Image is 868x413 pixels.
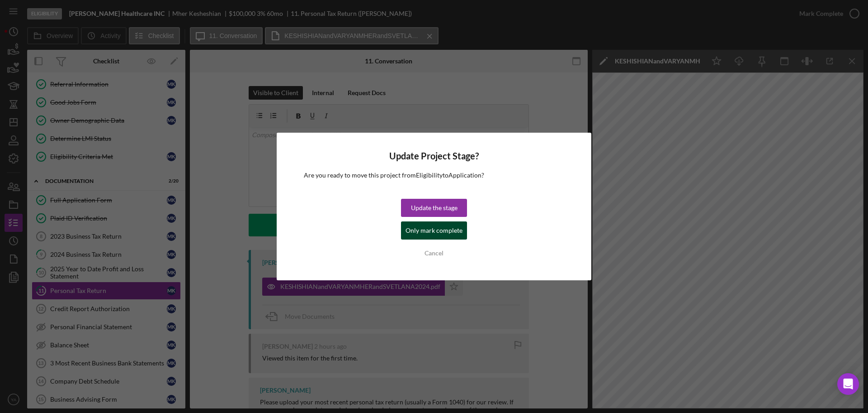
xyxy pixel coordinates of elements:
[837,373,859,395] div: Open Intercom Messenger
[411,199,458,217] div: Update the stage
[406,221,462,240] div: Only mark complete
[401,244,467,262] button: Cancel
[401,199,467,217] button: Update the stage
[304,151,564,161] h4: Update Project Stage?
[401,221,467,240] button: Only mark complete
[304,170,564,180] p: Are you ready to move this project from Eligibility to Application ?
[425,244,443,262] div: Cancel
